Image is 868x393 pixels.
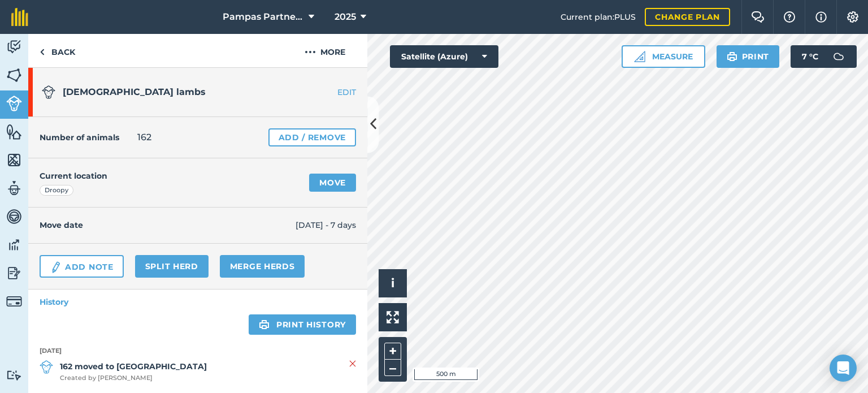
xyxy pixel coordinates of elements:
a: EDIT [296,87,367,98]
img: svg+xml;base64,PD94bWwgdmVyc2lvbj0iMS4wIiBlbmNvZGluZz0idXRmLTgiPz4KPCEtLSBHZW5lcmF0b3I6IEFkb2JlIE... [6,180,22,197]
img: A question mark icon [783,11,796,23]
button: – [384,360,401,376]
strong: [DATE] [40,346,356,356]
span: Created by [PERSON_NAME] [60,373,207,383]
button: Satellite (Azure) [390,45,498,68]
span: Current plan : PLUS [561,11,636,23]
img: svg+xml;base64,PD94bWwgdmVyc2lvbj0iMS4wIiBlbmNvZGluZz0idXRmLTgiPz4KPCEtLSBHZW5lcmF0b3I6IEFkb2JlIE... [6,370,22,381]
a: Add Note [40,255,124,278]
button: Print [717,45,780,68]
img: svg+xml;base64,PHN2ZyB4bWxucz0iaHR0cDovL3d3dy53My5vcmcvMjAwMC9zdmciIHdpZHRoPSI5IiBoZWlnaHQ9IjI0Ii... [40,45,45,59]
img: svg+xml;base64,PD94bWwgdmVyc2lvbj0iMS4wIiBlbmNvZGluZz0idXRmLTgiPz4KPCEtLSBHZW5lcmF0b3I6IEFkb2JlIE... [6,236,22,253]
img: svg+xml;base64,PD94bWwgdmVyc2lvbj0iMS4wIiBlbmNvZGluZz0idXRmLTgiPz4KPCEtLSBHZW5lcmF0b3I6IEFkb2JlIE... [40,360,53,374]
img: svg+xml;base64,PD94bWwgdmVyc2lvbj0iMS4wIiBlbmNvZGluZz0idXRmLTgiPz4KPCEtLSBHZW5lcmF0b3I6IEFkb2JlIE... [6,96,22,111]
button: More [283,34,367,67]
a: History [28,290,367,314]
img: svg+xml;base64,PHN2ZyB4bWxucz0iaHR0cDovL3d3dy53My5vcmcvMjAwMC9zdmciIHdpZHRoPSIxOSIgaGVpZ2h0PSIyNC... [259,318,270,331]
div: Open Intercom Messenger [830,355,857,382]
img: svg+xml;base64,PD94bWwgdmVyc2lvbj0iMS4wIiBlbmNvZGluZz0idXRmLTgiPz4KPCEtLSBHZW5lcmF0b3I6IEFkb2JlIE... [50,261,62,274]
img: svg+xml;base64,PHN2ZyB4bWxucz0iaHR0cDovL3d3dy53My5vcmcvMjAwMC9zdmciIHdpZHRoPSI1NiIgaGVpZ2h0PSI2MC... [6,152,22,169]
button: + [384,343,401,360]
img: Four arrows, one pointing top left, one top right, one bottom right and the last bottom left [387,311,399,323]
a: Change plan [645,8,730,26]
img: fieldmargin Logo [11,8,28,26]
img: svg+xml;base64,PHN2ZyB4bWxucz0iaHR0cDovL3d3dy53My5vcmcvMjAwMC9zdmciIHdpZHRoPSI1NiIgaGVpZ2h0PSI2MC... [6,123,22,140]
img: svg+xml;base64,PHN2ZyB4bWxucz0iaHR0cDovL3d3dy53My5vcmcvMjAwMC9zdmciIHdpZHRoPSIyMiIgaGVpZ2h0PSIzMC... [349,357,356,370]
a: Back [28,34,86,67]
img: svg+xml;base64,PD94bWwgdmVyc2lvbj0iMS4wIiBlbmNvZGluZz0idXRmLTgiPz4KPCEtLSBHZW5lcmF0b3I6IEFkb2JlIE... [6,293,22,309]
div: Droopy [40,185,73,196]
a: Move [309,174,356,192]
img: svg+xml;base64,PHN2ZyB4bWxucz0iaHR0cDovL3d3dy53My5vcmcvMjAwMC9zdmciIHdpZHRoPSIxOSIgaGVpZ2h0PSIyNC... [727,50,737,63]
button: 7 °C [791,45,857,68]
a: Split herd [135,255,209,278]
span: 7 ° C [802,45,818,68]
img: Two speech bubbles overlapping with the left bubble in the forefront [751,11,765,23]
img: svg+xml;base64,PD94bWwgdmVyc2lvbj0iMS4wIiBlbmNvZGluZz0idXRmLTgiPz4KPCEtLSBHZW5lcmF0b3I6IEFkb2JlIE... [6,38,22,55]
img: svg+xml;base64,PD94bWwgdmVyc2lvbj0iMS4wIiBlbmNvZGluZz0idXRmLTgiPz4KPCEtLSBHZW5lcmF0b3I6IEFkb2JlIE... [827,45,850,68]
span: [DATE] - 7 days [296,219,356,231]
button: i [379,269,407,297]
img: svg+xml;base64,PHN2ZyB4bWxucz0iaHR0cDovL3d3dy53My5vcmcvMjAwMC9zdmciIHdpZHRoPSIxNyIgaGVpZ2h0PSIxNy... [815,10,827,24]
a: Print history [249,314,356,335]
a: Merge Herds [220,255,305,278]
h4: Move date [40,219,296,231]
button: Measure [622,45,705,68]
img: Ruler icon [634,51,645,62]
h4: Number of animals [40,131,119,144]
span: 2025 [335,10,356,24]
span: 162 [137,131,151,144]
img: svg+xml;base64,PD94bWwgdmVyc2lvbj0iMS4wIiBlbmNvZGluZz0idXRmLTgiPz4KPCEtLSBHZW5lcmF0b3I6IEFkb2JlIE... [6,208,22,225]
strong: 162 moved to [GEOGRAPHIC_DATA] [60,360,207,373]
img: svg+xml;base64,PD94bWwgdmVyc2lvbj0iMS4wIiBlbmNvZGluZz0idXRmLTgiPz4KPCEtLSBHZW5lcmF0b3I6IEFkb2JlIE... [42,85,55,99]
span: Pampas Partnership [223,10,304,24]
img: svg+xml;base64,PHN2ZyB4bWxucz0iaHR0cDovL3d3dy53My5vcmcvMjAwMC9zdmciIHdpZHRoPSIyMCIgaGVpZ2h0PSIyNC... [305,45,316,59]
img: svg+xml;base64,PD94bWwgdmVyc2lvbj0iMS4wIiBlbmNvZGluZz0idXRmLTgiPz4KPCEtLSBHZW5lcmF0b3I6IEFkb2JlIE... [6,265,22,282]
span: i [391,276,394,290]
h4: Current location [40,170,107,182]
img: A cog icon [846,11,860,23]
span: [DEMOGRAPHIC_DATA] lambs [63,87,206,97]
img: svg+xml;base64,PHN2ZyB4bWxucz0iaHR0cDovL3d3dy53My5vcmcvMjAwMC9zdmciIHdpZHRoPSI1NiIgaGVpZ2h0PSI2MC... [6,67,22,84]
a: Add / Remove [268,128,356,146]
